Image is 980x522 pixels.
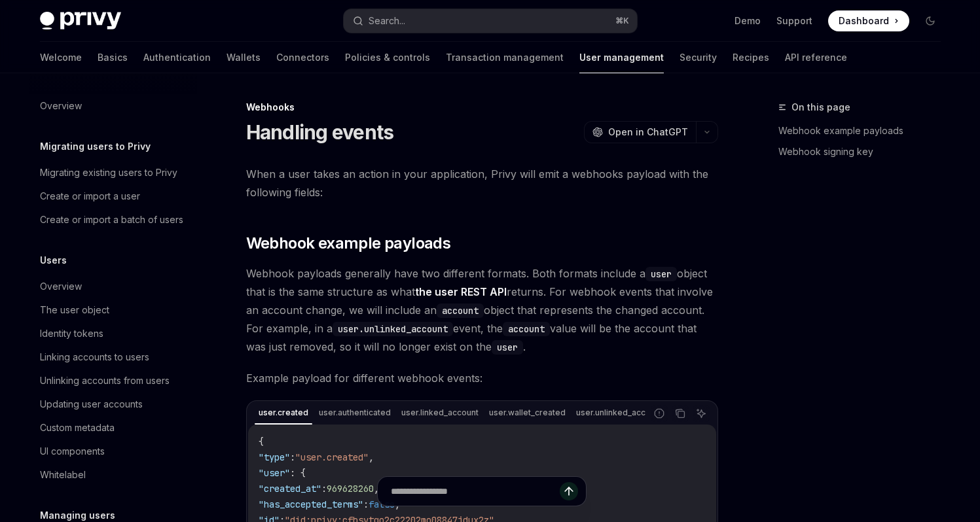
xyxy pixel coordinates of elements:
button: Copy the contents from the code block [672,405,689,422]
div: Overview [40,98,82,114]
a: Dashboard [828,10,909,31]
span: Open in ChatGPT [608,126,688,139]
code: account [503,322,550,336]
button: Toggle dark mode [920,10,941,31]
div: user.created [255,405,312,421]
a: Recipes [733,42,769,73]
div: Create or import a user [40,188,140,204]
div: Identity tokens [40,326,103,341]
div: The user object [40,302,109,318]
div: Migrating existing users to Privy [40,165,177,181]
div: Webhooks [246,101,718,114]
button: Open in ChatGPT [584,121,696,143]
span: When a user takes an action in your application, Privy will emit a webhooks payload with the foll... [246,165,718,201]
span: { [259,436,264,447]
code: account [437,304,484,318]
a: Unlinking accounts from users [29,369,197,392]
span: Example payload for different webhook events: [246,369,718,387]
span: : { [290,467,306,479]
a: API reference [785,42,847,73]
a: Create or import a user [29,184,197,208]
div: UI components [40,444,105,459]
a: Connectors [276,42,329,73]
a: Overview [29,94,197,118]
a: Demo [735,14,761,27]
span: Webhook payloads generally have two different formats. Both formats include a object that is the ... [246,264,718,356]
div: Overview [40,279,82,294]
a: Basics [98,42,128,73]
span: : [290,451,295,463]
a: Support [776,14,812,27]
div: user.wallet_created [485,405,570,421]
div: Linking accounts to users [40,349,149,365]
span: "user.created" [295,451,369,463]
div: user.linked_account [397,405,482,421]
h5: Users [40,252,67,268]
code: user [645,267,677,281]
div: user.authenticated [315,405,395,421]
a: Policies & controls [345,42,430,73]
a: Security [680,42,717,73]
input: Ask a question... [391,477,560,506]
button: Report incorrect code [651,405,668,422]
span: On this page [791,99,850,115]
span: ⌘ K [615,16,629,26]
code: user.unlinked_account [333,322,453,336]
button: Search...⌘K [344,9,637,33]
a: Create or import a batch of users [29,208,197,232]
a: Authentication [143,42,211,73]
a: Whitelabel [29,463,197,487]
span: "type" [259,451,290,463]
div: Updating user accounts [40,396,143,412]
a: The user object [29,298,197,322]
div: user.unlinked_account [572,405,666,421]
button: Send message [560,482,578,500]
button: Ask AI [693,405,710,422]
div: Whitelabel [40,467,86,483]
span: Webhook example payloads [246,233,451,254]
a: UI components [29,440,197,463]
div: Custom metadata [40,420,115,436]
a: Updating user accounts [29,392,197,416]
div: Search... [369,13,405,29]
h5: Migrating users to Privy [40,139,151,154]
a: Custom metadata [29,416,197,440]
a: the user REST API [415,285,507,299]
a: User management [579,42,664,73]
a: Wallets [227,42,261,73]
span: "user" [259,467,290,479]
a: Webhook signing key [778,141,951,162]
a: Migrating existing users to Privy [29,161,197,184]
img: dark logo [40,12,121,30]
span: , [369,451,374,463]
a: Linking accounts to users [29,345,197,369]
a: Overview [29,275,197,298]
a: Welcome [40,42,82,73]
div: Create or import a batch of users [40,212,183,228]
code: user [492,340,523,355]
h1: Handling events [246,120,394,144]
div: Unlinking accounts from users [40,373,170,389]
span: Dashboard [839,14,889,27]
a: Transaction management [446,42,564,73]
a: Webhook example payloads [778,120,951,141]
a: Identity tokens [29,322,197,345]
